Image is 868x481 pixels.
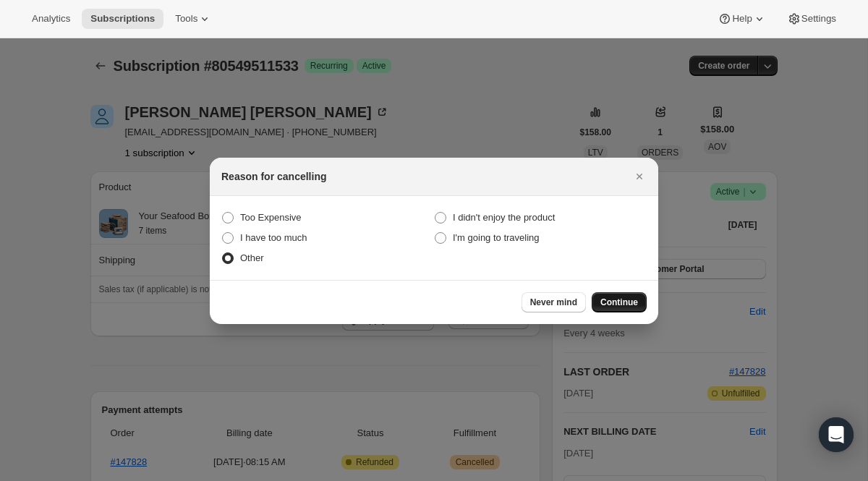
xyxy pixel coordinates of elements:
button: Subscriptions [82,9,163,29]
span: I'm going to traveling [453,232,540,243]
span: Tools [175,13,197,25]
span: Settings [801,13,836,25]
span: Other [240,252,264,263]
button: Help [709,9,775,29]
span: Too Expensive [240,212,302,223]
h2: Reason for cancelling [221,169,326,184]
span: Analytics [32,13,70,25]
span: Subscriptions [90,13,155,25]
button: Tools [166,9,221,29]
span: I didn't enjoy the product [453,212,555,223]
button: Settings [778,9,845,29]
button: Never mind [522,292,586,312]
span: Help [732,13,752,25]
span: Never mind [530,297,577,308]
button: Analytics [23,9,79,29]
button: Close [629,166,650,187]
span: Continue [600,297,638,308]
span: I have too much [240,232,307,243]
button: Continue [592,292,647,312]
div: Open Intercom Messenger [819,417,854,452]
